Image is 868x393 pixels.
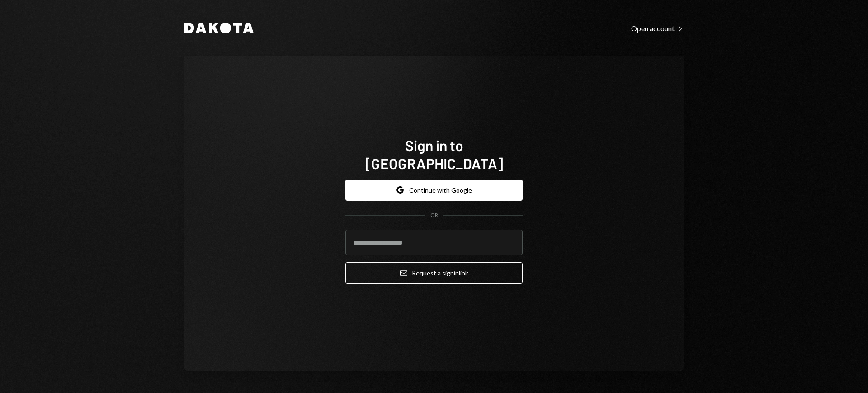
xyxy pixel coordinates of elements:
button: Request a signinlink [345,262,523,284]
a: Open account [631,23,684,33]
div: Open account [631,24,684,33]
button: Continue with Google [345,180,523,201]
div: OR [430,212,438,219]
h1: Sign in to [GEOGRAPHIC_DATA] [345,136,523,172]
